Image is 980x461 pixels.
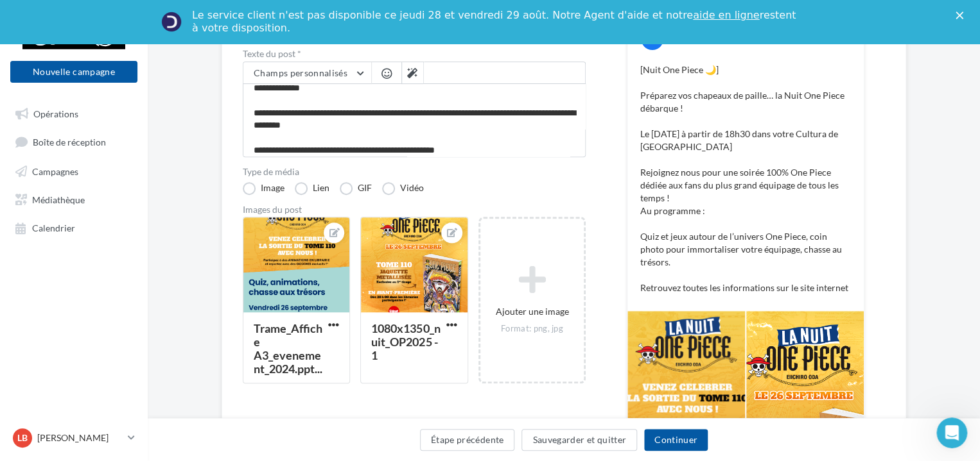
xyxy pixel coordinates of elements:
p: [PERSON_NAME] [37,432,123,444]
a: aide en ligne [693,9,759,21]
label: Vidéo [382,182,424,195]
a: Boîte de réception [8,130,140,153]
span: Campagnes [32,165,78,176]
label: Type de média [243,167,586,176]
span: Boîte de réception [33,137,106,147]
span: Médiathèque [32,194,85,205]
div: Fermer [956,12,968,19]
img: Profile image for Service-Client [161,12,182,32]
div: Trame_Affiche A3_evenement_2024.ppt... [254,321,322,376]
label: Lien [295,182,329,195]
a: LB [PERSON_NAME] [10,426,137,450]
button: Continuer [644,429,708,451]
button: Étape précédente [420,429,515,451]
p: [Nuit One Piece 🌙] Préparez vos chapeaux de paille… la Nuit One Piece débarque ! Le [DATE] à part... [640,63,851,294]
span: Champs personnalisés [254,67,347,78]
span: Calendrier [32,222,75,233]
span: LB [17,432,28,444]
iframe: Intercom live chat [936,417,967,448]
label: Texte du post * [243,49,586,58]
div: Le service client n'est pas disponible ce jeudi 28 et vendredi 29 août. Notre Agent d'aide et not... [192,9,798,35]
button: Sauvegarder et quitter [521,429,637,451]
span: Opérations [33,108,78,119]
a: Médiathèque [8,187,140,210]
div: Images du post [243,205,586,214]
a: Opérations [8,101,140,124]
label: GIF [340,182,372,195]
button: Champs personnalisés [243,62,371,84]
a: Campagnes [8,159,140,182]
button: Nouvelle campagne [10,61,137,83]
label: Image [243,182,284,195]
div: 1080x1350_nuit_OP2025 - 1 [371,321,440,362]
a: Calendrier [8,215,140,239]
